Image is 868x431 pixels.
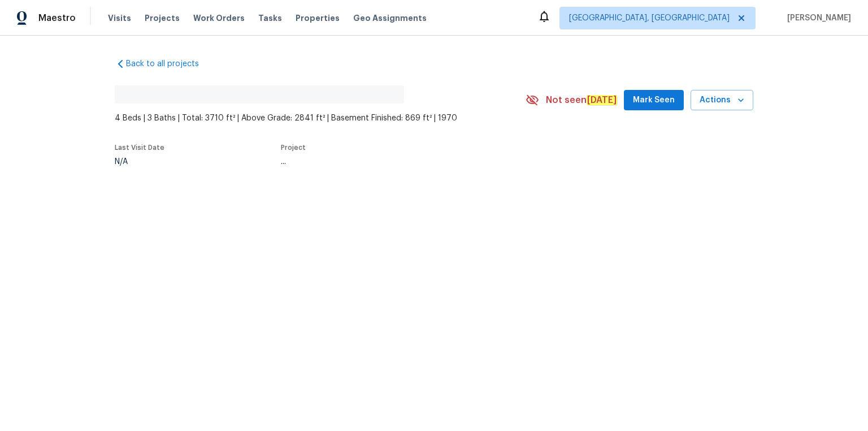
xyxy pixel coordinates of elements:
span: [GEOGRAPHIC_DATA], [GEOGRAPHIC_DATA] [569,12,730,24]
span: Geo Assignments [353,12,427,24]
a: Back to all projects [115,58,223,70]
span: Work Orders [193,12,245,24]
div: ... [281,158,498,166]
button: Actions [691,90,753,111]
span: 4 Beds | 3 Baths | Total: 3710 ft² | Above Grade: 2841 ft² | Basement Finished: 869 ft² | 1970 [115,113,526,124]
span: Mark Seen [633,93,675,107]
span: [PERSON_NAME] [783,12,851,24]
button: Mark Seen [624,90,684,111]
span: Not seen [546,94,617,106]
em: [DATE] [587,95,617,105]
div: N/A [115,158,164,166]
span: Project [281,144,306,151]
span: Last Visit Date [115,144,164,151]
span: Maestro [38,12,76,24]
span: Actions [700,93,744,107]
span: Tasks [258,14,282,22]
span: Projects [145,12,180,24]
span: Properties [296,12,340,24]
span: Visits [108,12,131,24]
